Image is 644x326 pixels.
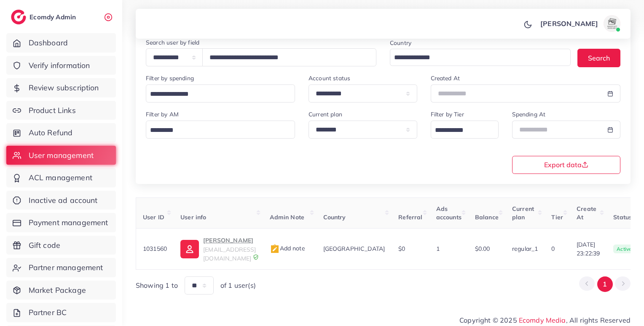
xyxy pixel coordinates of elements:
a: Verify information [6,56,116,75]
img: 9CAL8B2pu8EFxCJHYAAAAldEVYdGRhdGU6Y3JlYXRlADIwMjItMTItMDlUMDQ6NTg6MzkrMDA6MDBXSlgLAAAAJXRFWHRkYXR... [253,254,259,260]
span: Status [613,213,632,221]
span: Add note [270,244,305,252]
span: [DATE] 23:22:39 [577,240,600,258]
span: Tier [551,213,563,221]
button: Search [577,49,620,67]
a: [PERSON_NAME]avatar [536,15,624,32]
span: Copyright © 2025 [459,315,631,325]
span: Current plan [512,205,534,221]
span: Admin Note [270,213,305,221]
span: regular_1 [512,245,538,252]
button: Export data [512,156,621,174]
span: User info [180,213,206,221]
label: Filter by spending [146,74,194,82]
span: Gift code [29,240,60,251]
a: User management [6,146,116,165]
span: [EMAIL_ADDRESS][DOMAIN_NAME] [203,246,256,262]
a: Market Package [6,281,116,300]
span: Balance [475,213,499,221]
div: Search for option [146,121,295,139]
input: Search for option [432,124,488,137]
a: [PERSON_NAME][EMAIL_ADDRESS][DOMAIN_NAME] [180,235,256,263]
a: Ecomdy Media [519,316,566,324]
button: Go to page 1 [597,276,613,292]
span: Auto Refund [29,127,73,138]
span: ACL management [29,172,92,183]
img: admin_note.cdd0b510.svg [270,244,280,254]
a: logoEcomdy Admin [11,10,78,24]
p: [PERSON_NAME] [203,235,256,245]
span: Referral [398,213,422,221]
a: Product Links [6,101,116,120]
span: 0 [551,245,555,252]
span: 1031560 [143,245,167,252]
span: Verify information [29,60,90,71]
div: Search for option [390,49,571,66]
span: Inactive ad account [29,195,98,206]
a: Inactive ad account [6,191,116,210]
a: ACL management [6,168,116,187]
span: $0.00 [475,245,490,252]
p: [PERSON_NAME] [540,18,598,29]
input: Search for option [391,51,560,64]
span: User ID [143,213,164,221]
span: Partner management [29,262,103,273]
a: Partner BC [6,303,116,322]
input: Search for option [147,124,284,137]
span: Market Package [29,285,86,296]
span: User management [29,150,94,161]
a: Dashboard [6,33,116,53]
span: Payment management [29,217,108,228]
img: avatar [604,15,620,32]
a: Payment management [6,213,116,232]
span: Showing 1 to [136,281,178,290]
span: [GEOGRAPHIC_DATA] [323,245,385,252]
span: , All rights Reserved [566,315,631,325]
span: of 1 user(s) [220,281,256,290]
div: Search for option [146,84,295,103]
img: ic-user-info.36bf1079.svg [180,240,199,258]
h2: Ecomdy Admin [30,13,78,21]
span: Ads accounts [436,205,462,221]
ul: Pagination [579,276,631,292]
img: logo [11,10,26,24]
div: Search for option [431,121,499,139]
a: Review subscription [6,78,116,97]
label: Account status [309,74,350,82]
a: Partner management [6,258,116,277]
input: Search for option [147,88,284,101]
span: Export data [544,161,588,168]
span: Partner BC [29,307,67,318]
span: 1 [436,245,440,252]
label: Filter by Tier [431,110,464,118]
span: Review subscription [29,82,99,93]
label: Filter by AM [146,110,179,118]
span: Dashboard [29,37,68,48]
label: Created At [431,74,460,82]
label: Current plan [309,110,342,118]
span: $0 [398,245,405,252]
label: Spending At [512,110,546,118]
span: Product Links [29,105,76,116]
span: Create At [577,205,596,221]
span: Country [323,213,346,221]
a: Auto Refund [6,123,116,142]
a: Gift code [6,236,116,255]
span: active [613,244,635,254]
